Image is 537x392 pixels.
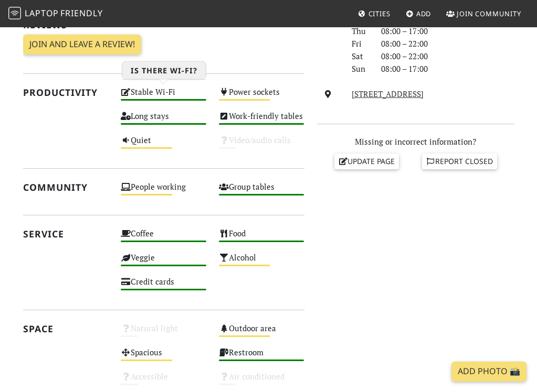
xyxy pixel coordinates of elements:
[213,180,311,204] div: Group tables
[8,7,21,19] img: LaptopFriendly
[451,362,527,382] a: Add Photo 📸
[345,25,375,37] div: Thu
[345,62,375,75] div: Sun
[354,4,395,23] a: Cities
[375,62,521,75] div: 08:00 – 17:00
[114,109,213,133] div: Long stays
[23,228,109,239] h2: Service
[317,135,514,148] p: Missing or incorrect information?
[213,251,311,275] div: Alcohol
[23,35,141,55] a: Join and leave a review!
[114,180,213,204] div: People working
[23,87,109,98] h2: Productivity
[416,9,431,18] span: Add
[213,109,311,133] div: Work-friendly tables
[60,7,102,19] span: Friendly
[114,133,213,157] div: Quiet
[375,50,521,62] div: 08:00 – 22:00
[122,61,206,79] h3: Is there Wi-Fi?
[345,50,375,62] div: Sat
[114,251,213,275] div: Veggie
[368,9,391,18] span: Cities
[114,85,213,109] div: Stable Wi-Fi
[114,226,213,251] div: Coffee
[213,345,311,369] div: Restroom
[23,182,109,193] h2: Community
[213,321,311,345] div: Outdoor area
[352,89,424,99] a: [STREET_ADDRESS]
[345,37,375,50] div: Fri
[25,7,59,19] span: Laptop
[422,154,498,169] a: Report closed
[8,5,103,23] a: LaptopFriendly LaptopFriendly
[375,25,521,37] div: 08:00 – 17:00
[457,9,521,18] span: Join Community
[213,226,311,251] div: Food
[114,275,213,299] div: Credit cards
[334,154,399,169] a: Update page
[375,37,521,50] div: 08:00 – 22:00
[213,133,311,157] div: Video/audio calls
[442,4,525,23] a: Join Community
[114,345,213,369] div: Spacious
[402,4,436,23] a: Add
[23,19,304,30] h2: Reviews
[23,323,109,334] h2: Space
[213,85,311,109] div: Power sockets
[114,321,213,345] div: Natural light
